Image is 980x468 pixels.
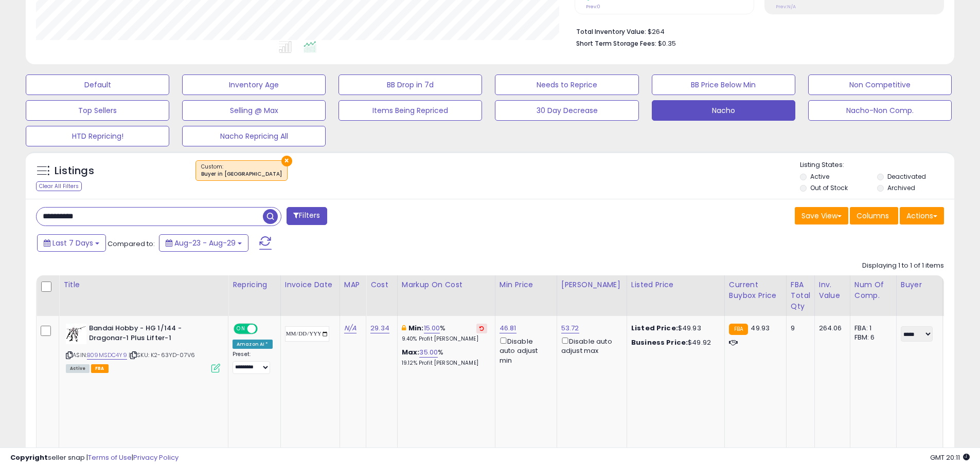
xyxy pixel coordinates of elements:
[631,338,717,347] div: $49.92
[810,183,848,192] label: Out of Stock
[174,238,236,248] span: Aug-23 - Aug-29
[500,279,553,290] div: Min Price
[819,324,842,333] div: 264.06
[854,279,892,301] div: Num of Comp.
[631,323,678,333] b: Listed Price:
[233,279,276,290] div: Repricing
[55,164,94,178] h5: Listings
[36,181,82,191] div: Clear All Filters
[201,163,282,178] span: Custom:
[91,364,109,373] span: FBA
[586,4,600,10] small: Prev: 0
[402,324,487,343] div: %
[896,275,942,316] th: CSV column name: cust_attr_1_Buyer
[808,74,952,95] button: Non Competitive
[652,100,795,121] button: Nacho
[751,323,770,333] span: 49.93
[561,323,579,333] a: 53.72
[256,325,273,333] span: OFF
[576,25,936,37] li: $264
[776,4,796,10] small: Prev: N/A
[795,207,848,224] button: Save View
[233,340,273,349] div: Amazon AI *
[810,172,829,181] label: Active
[424,323,440,333] a: 15.00
[808,100,952,121] button: Nacho-Non Comp.
[159,234,248,252] button: Aug-23 - Aug-29
[631,279,720,290] div: Listed Price
[66,324,220,371] div: ASIN:
[26,74,169,95] button: Default
[887,183,915,192] label: Archived
[10,453,179,463] div: seller snap | |
[791,324,807,333] div: 9
[900,207,944,224] button: Actions
[26,100,169,121] button: Top Sellers
[201,171,282,178] div: Buyer in [GEOGRAPHIC_DATA]
[344,279,362,290] div: MAP
[631,338,688,347] b: Business Price:
[285,279,335,290] div: Invoice Date
[791,279,810,312] div: FBA Total Qty
[631,324,717,333] div: $49.93
[37,234,106,252] button: Last 7 Days
[862,261,944,271] div: Displaying 1 to 1 of 1 items
[850,207,898,224] button: Columns
[338,100,482,121] button: Items Being Repriced
[66,364,90,373] span: All listings currently available for purchase on Amazon
[854,324,888,333] div: FBA: 1
[901,279,938,290] div: Buyer
[26,126,169,146] button: HTD Repricing!
[370,323,389,333] a: 29.34
[887,172,926,181] label: Deactivated
[930,453,970,462] span: 2025-09-6 20:11 GMT
[495,74,638,95] button: Needs to Reprice
[857,211,889,221] span: Columns
[10,453,48,462] strong: Copyright
[402,279,491,290] div: Markup on Cost
[402,335,487,343] p: 9.40% Profit [PERSON_NAME]
[87,351,127,360] a: B09MSDC4Y9
[402,348,487,367] div: %
[182,74,326,95] button: Inventory Age
[397,275,495,316] th: The percentage added to the cost of goods (COGS) that forms the calculator for Min & Max prices.
[576,27,646,36] b: Total Inventory Value:
[182,100,326,121] button: Selling @ Max
[233,351,273,374] div: Preset:
[576,39,656,48] b: Short Term Storage Fees:
[108,239,155,249] span: Compared to:
[88,453,132,462] a: Terms of Use
[652,74,795,95] button: BB Price Below Min
[66,324,86,344] img: 41wS0sdpYkL._SL40_.jpg
[419,347,438,358] a: 35.00
[561,335,619,355] div: Disable auto adjust max
[495,100,638,121] button: 30 Day Decrease
[561,279,622,290] div: [PERSON_NAME]
[52,238,93,248] span: Last 7 Days
[287,207,327,225] button: Filters
[402,360,487,367] p: 19.12% Profit [PERSON_NAME]
[280,275,340,316] th: CSV column name: cust_attr_3_Invoice Date
[500,335,549,365] div: Disable auto adjust min
[370,279,393,290] div: Cost
[854,333,888,342] div: FBM: 6
[344,323,357,333] a: N/A
[729,324,748,335] small: FBA
[133,453,179,462] a: Privacy Policy
[235,325,247,333] span: ON
[500,323,516,333] a: 46.81
[658,39,676,48] span: $0.35
[800,160,954,170] p: Listing States:
[281,156,292,166] button: ×
[89,324,214,345] b: Bandai Hobby - HG 1/144 - Dragonar-1 Plus Lifter-1
[408,323,424,333] b: Min:
[63,279,224,290] div: Title
[182,126,326,146] button: Nacho Repricing All
[819,279,846,301] div: Inv. value
[338,74,482,95] button: BB Drop in 7d
[729,279,782,301] div: Current Buybox Price
[402,347,420,357] b: Max:
[129,351,195,359] span: | SKU: K2-63YD-07V6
